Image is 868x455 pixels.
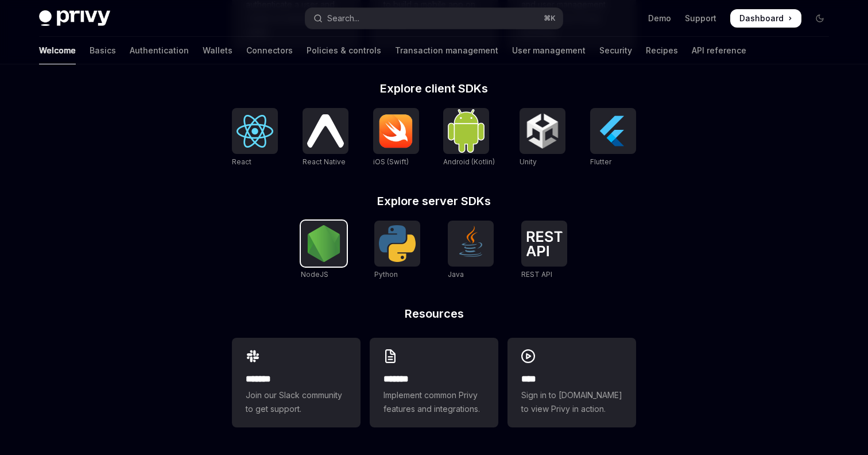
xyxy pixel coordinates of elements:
[307,37,381,64] a: Policies & controls
[370,338,498,427] a: **** **Implement common Privy features and integrations.
[599,37,632,64] a: Security
[232,108,278,168] a: ReactReact
[448,221,494,280] a: JavaJava
[443,157,495,166] span: Android (Kotlin)
[374,221,420,280] a: PythonPython
[383,388,485,416] span: Implement common Privy features and integrations.
[303,157,346,166] span: React Native
[327,11,359,25] div: Search...
[692,37,746,64] a: API reference
[305,8,563,29] button: Open search
[232,83,636,94] h2: Explore client SDKs
[448,109,485,152] img: Android (Kotlin)
[544,14,556,23] span: ⌘ K
[520,157,537,166] span: Unity
[246,388,347,416] span: Join our Slack community to get support.
[811,9,829,28] button: Toggle dark mode
[443,108,495,168] a: Android (Kotlin)Android (Kotlin)
[130,37,189,64] a: Authentication
[232,157,251,166] span: React
[39,10,110,26] img: dark logo
[246,37,293,64] a: Connectors
[448,270,464,279] span: Java
[90,37,116,64] a: Basics
[379,225,416,262] img: Python
[520,108,565,168] a: UnityUnity
[730,9,801,28] a: Dashboard
[521,388,622,416] span: Sign in to [DOMAIN_NAME] to view Privy in action.
[524,113,561,149] img: Unity
[232,195,636,207] h2: Explore server SDKs
[232,338,361,427] a: **** **Join our Slack community to get support.
[521,221,567,280] a: REST APIREST API
[373,108,419,168] a: iOS (Swift)iOS (Swift)
[39,37,76,64] a: Welcome
[301,221,347,280] a: NodeJSNodeJS
[395,37,498,64] a: Transaction management
[373,157,409,166] span: iOS (Swift)
[301,270,328,279] span: NodeJS
[512,37,586,64] a: User management
[203,37,232,64] a: Wallets
[307,114,344,147] img: React Native
[590,108,636,168] a: FlutterFlutter
[526,231,563,256] img: REST API
[507,338,636,427] a: ****Sign in to [DOMAIN_NAME] to view Privy in action.
[739,13,784,24] span: Dashboard
[521,270,552,279] span: REST API
[374,270,398,279] span: Python
[452,225,489,262] img: Java
[595,113,631,149] img: Flutter
[305,225,342,262] img: NodeJS
[232,308,636,319] h2: Resources
[378,114,414,148] img: iOS (Swift)
[646,37,678,64] a: Recipes
[237,115,273,148] img: React
[590,157,611,166] span: Flutter
[303,108,348,168] a: React NativeReact Native
[648,13,671,24] a: Demo
[685,13,716,24] a: Support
